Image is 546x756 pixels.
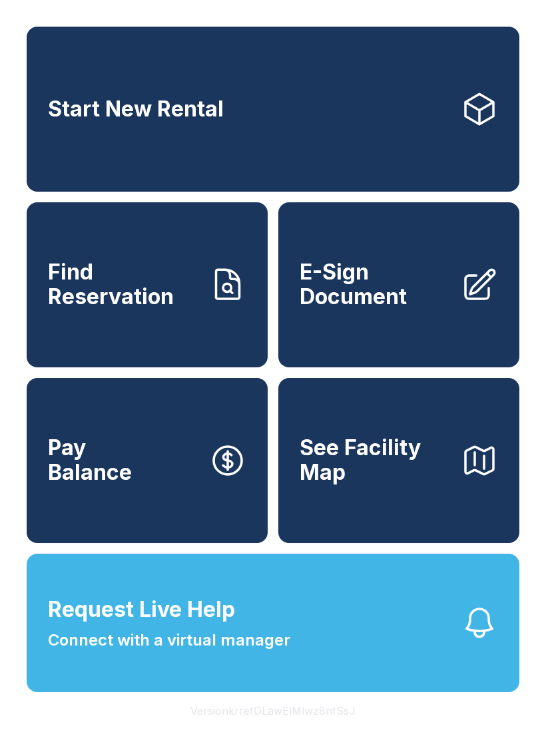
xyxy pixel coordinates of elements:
span: Find Reservation [48,260,198,309]
span: E-Sign Document [300,260,450,309]
span: Connect with a virtual manager [48,628,290,652]
a: Find Reservation [27,202,268,367]
button: PayBalance [27,378,268,543]
span: Start New Rental [48,97,224,122]
button: Request Live HelpConnect with a virtual manager [27,554,519,692]
span: Pay Balance [48,436,132,484]
button: See Facility Map [278,378,519,543]
a: E-Sign Document [278,202,519,367]
button: VersionkrrefDLawElMlwz8nfSsJ [180,692,366,729]
a: Start New Rental [27,27,519,192]
span: See Facility Map [300,436,450,484]
span: Request Live Help [48,594,235,626]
